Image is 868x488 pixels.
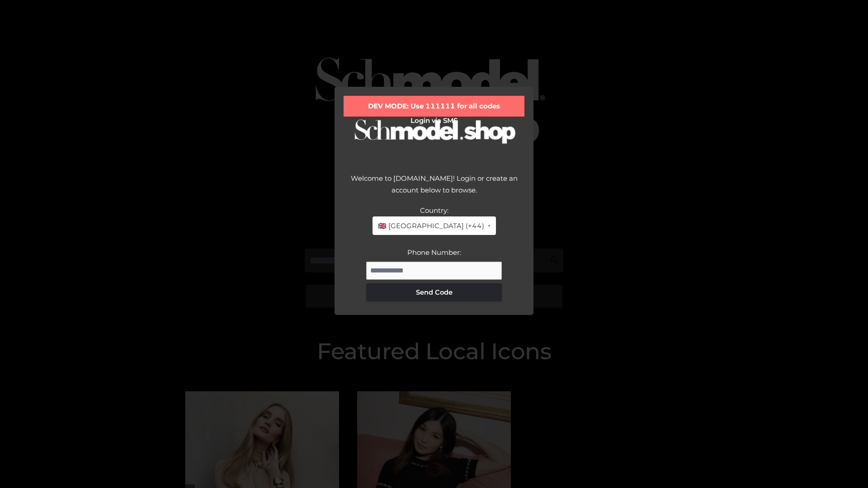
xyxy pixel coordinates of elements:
[366,283,502,301] button: Send Code
[378,220,484,232] span: 🇬🇧 [GEOGRAPHIC_DATA] (+44)
[407,248,461,257] label: Phone Number:
[344,173,524,205] div: Welcome to [DOMAIN_NAME]! Login or create an account below to browse.
[344,96,524,117] div: DEV MODE: Use 111111 for all codes
[344,117,524,125] h2: Login via SMS
[420,206,448,215] label: Country:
